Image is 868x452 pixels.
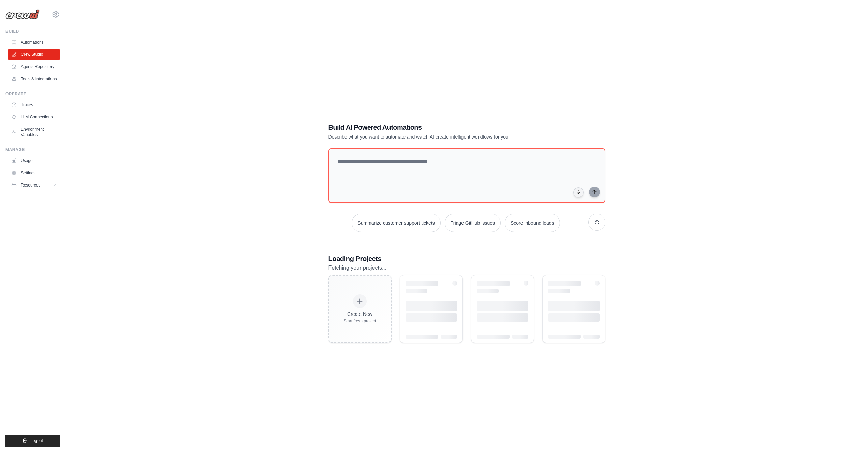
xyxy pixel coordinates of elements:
h3: Loading Projects [328,254,605,263]
a: Environment Variables [8,124,60,140]
div: Start fresh project [344,318,376,324]
h1: Build AI Powered Automations [328,123,558,132]
div: Build [5,29,60,34]
span: Resources [21,182,40,188]
p: Describe what you want to automate and watch AI create intelligent workflows for you [328,133,558,140]
button: Click to speak your automation idea [573,187,584,197]
a: Tools & Integrations [8,74,60,84]
a: Usage [8,155,60,166]
a: Crew Studio [8,49,60,60]
button: Summarize customer support tickets [352,214,440,232]
span: Logout [30,438,43,443]
p: Fetching your projects... [328,263,605,272]
img: Logo [5,9,40,19]
button: Resources [8,180,60,191]
button: Get new suggestions [588,214,605,231]
a: LLM Connections [8,112,60,123]
div: Manage [5,147,60,152]
button: Triage GitHub issues [445,214,501,232]
a: Agents Repository [8,61,60,72]
a: Automations [8,37,60,48]
button: Score inbound leads [505,214,560,232]
a: Settings [8,167,60,178]
a: Traces [8,99,60,110]
div: Operate [5,91,60,97]
div: Create New [344,311,376,318]
button: Logout [5,435,60,447]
